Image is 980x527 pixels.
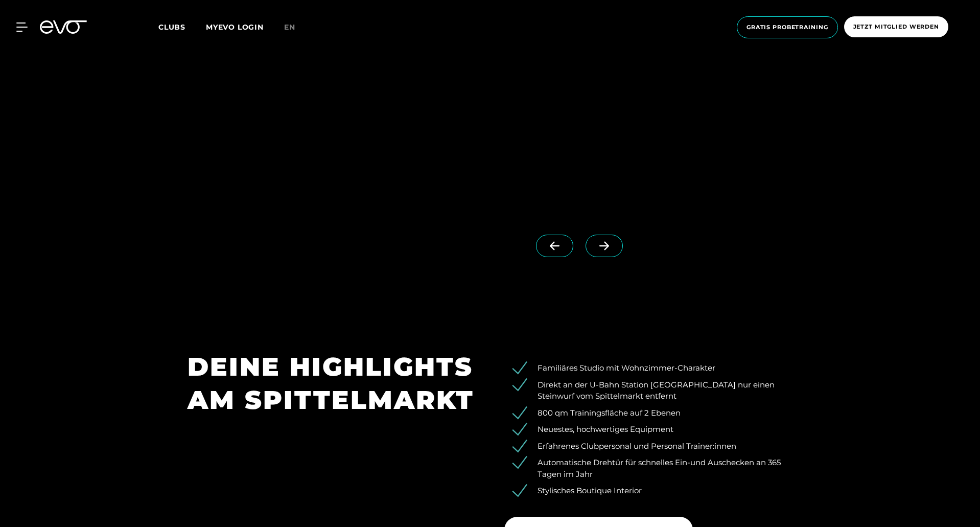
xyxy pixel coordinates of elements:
[746,23,828,32] span: Gratis Probetraining
[284,22,295,32] span: en
[520,407,792,419] li: 800 qm Trainingsfläche auf 2 Ebenen
[734,16,841,38] a: Gratis Probetraining
[520,485,792,497] li: Stylisches Boutique Interior
[520,379,792,402] li: Direkt an der U-Bahn Station [GEOGRAPHIC_DATA] nur einen Steinwurf vom Spittelmarkt entfernt
[520,457,792,480] li: Automatische Drehtür für schnelles Ein-und Auschecken an 365 Tagen im Jahr
[520,362,792,374] li: Familiäres Studio mit Wohnzimmer-Charakter
[158,22,185,32] span: Clubs
[284,21,308,33] a: en
[158,22,206,32] a: Clubs
[841,16,951,38] a: Jetzt Mitglied werden
[520,441,792,452] li: Erfahrenes Clubpersonal und Personal Trainer:innen
[188,350,476,417] h1: DEINE HIGHLIGHTS AM SPITTELMARKT
[853,22,939,31] span: Jetzt Mitglied werden
[520,424,792,436] li: Neuestes, hochwertiges Equipment
[206,22,264,32] a: MYEVO LOGIN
